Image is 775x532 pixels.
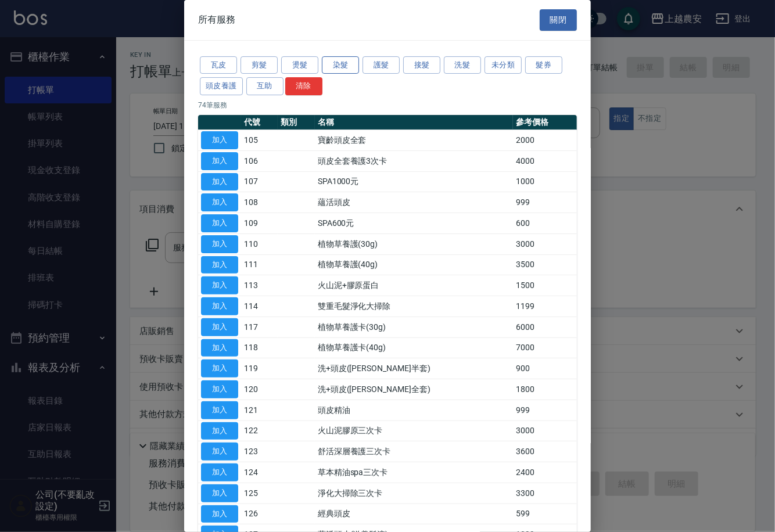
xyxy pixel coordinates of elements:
[201,131,238,149] button: 加入
[525,56,562,74] button: 髮券
[315,483,513,504] td: 淨化大掃除三次卡
[513,150,577,171] td: 4000
[513,462,577,483] td: 2400
[285,77,322,95] button: 清除
[513,358,577,379] td: 900
[241,337,278,358] td: 118
[241,504,278,524] td: 126
[241,115,278,130] th: 代號
[315,317,513,337] td: 植物草養護卡(30g)
[201,401,238,419] button: 加入
[315,213,513,234] td: SPA600元
[315,171,513,192] td: SPA1000元
[363,56,400,74] button: 護髮
[315,420,513,441] td: 火山泥膠原三次卡
[315,192,513,213] td: 蘊活頭皮
[241,296,278,317] td: 114
[241,171,278,192] td: 107
[315,150,513,171] td: 頭皮全套養護3次卡
[241,213,278,234] td: 109
[198,100,577,110] p: 74 筆服務
[241,317,278,337] td: 117
[201,256,238,274] button: 加入
[513,483,577,504] td: 3300
[241,379,278,400] td: 120
[513,171,577,192] td: 1000
[200,56,237,74] button: 瓦皮
[241,483,278,504] td: 125
[201,380,238,398] button: 加入
[315,379,513,400] td: 洗+頭皮([PERSON_NAME]全套)
[241,56,278,74] button: 剪髮
[201,193,238,211] button: 加入
[201,463,238,481] button: 加入
[513,317,577,337] td: 6000
[201,422,238,440] button: 加入
[513,275,577,296] td: 1500
[513,213,577,234] td: 600
[241,420,278,441] td: 122
[444,56,481,74] button: 洗髮
[241,192,278,213] td: 108
[513,337,577,358] td: 7000
[201,484,238,502] button: 加入
[315,337,513,358] td: 植物草養護卡(40g)
[513,130,577,151] td: 2000
[241,462,278,483] td: 124
[198,14,235,26] span: 所有服務
[485,56,522,74] button: 未分類
[315,275,513,296] td: 火山泥+膠原蛋白
[513,379,577,400] td: 1800
[241,254,278,275] td: 111
[403,56,440,74] button: 接髮
[513,233,577,254] td: 3000
[241,441,278,462] td: 123
[201,443,238,461] button: 加入
[201,276,238,294] button: 加入
[201,360,238,378] button: 加入
[315,400,513,420] td: 頭皮精油
[513,192,577,213] td: 999
[201,318,238,336] button: 加入
[241,233,278,254] td: 110
[513,441,577,462] td: 3600
[315,115,513,130] th: 名稱
[241,400,278,420] td: 121
[241,358,278,379] td: 119
[513,420,577,441] td: 3000
[315,233,513,254] td: 植物草養護(30g)
[201,339,238,357] button: 加入
[513,504,577,524] td: 599
[315,296,513,317] td: 雙重毛髮淨化大掃除
[246,77,284,95] button: 互助
[315,130,513,151] td: 寶齡頭皮全套
[513,400,577,420] td: 999
[513,254,577,275] td: 3500
[200,77,243,95] button: 頭皮養護
[513,115,577,130] th: 參考價格
[201,173,238,191] button: 加入
[513,296,577,317] td: 1199
[315,441,513,462] td: 舒活深層養護三次卡
[241,150,278,171] td: 106
[201,297,238,315] button: 加入
[315,462,513,483] td: 草本精油spa三次卡
[201,152,238,170] button: 加入
[241,130,278,151] td: 105
[201,505,238,523] button: 加入
[241,275,278,296] td: 113
[278,115,314,130] th: 類別
[315,358,513,379] td: 洗+頭皮([PERSON_NAME]半套)
[201,214,238,232] button: 加入
[315,504,513,524] td: 經典頭皮
[281,56,318,74] button: 燙髮
[201,235,238,253] button: 加入
[540,9,577,31] button: 關閉
[322,56,359,74] button: 染髮
[315,254,513,275] td: 植物草養護(40g)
